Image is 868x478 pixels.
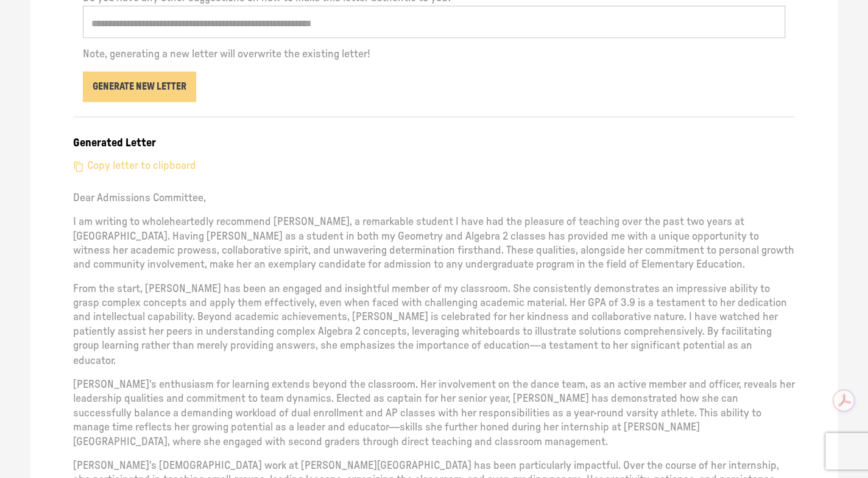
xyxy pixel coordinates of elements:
button: Copy letter to clipboard [73,151,196,182]
p: Dear Admissions Committee, [73,191,795,205]
p: Note, generating a new letter will overwrite the existing letter! [83,48,785,62]
p: [PERSON_NAME]'s enthusiasm for learning extends beyond the classroom. Her involvement on the danc... [73,377,795,449]
p: Copy letter to clipboard [87,159,196,173]
p: Generated Letter [73,137,795,151]
p: I am writing to wholeheartedly recommend [PERSON_NAME], a remarkable student I have had the pleas... [73,215,795,273]
button: Generate New Letter [83,71,196,102]
p: From the start, [PERSON_NAME] has been an engaged and insightful member of my classroom. She cons... [73,282,795,368]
